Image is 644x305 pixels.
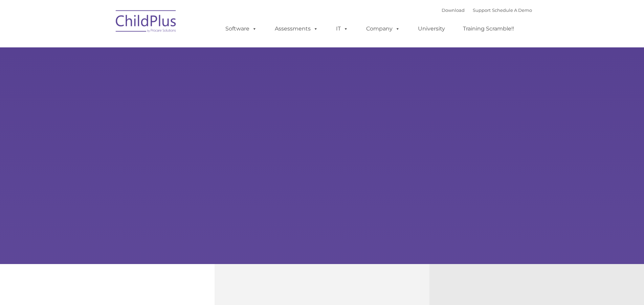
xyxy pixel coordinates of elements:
a: Software [219,22,264,36]
a: Support [473,7,491,13]
img: ChildPlus by Procare Solutions [112,5,180,39]
a: Download [442,7,465,13]
a: Training Scramble!! [456,22,521,36]
a: University [411,22,452,36]
a: Schedule A Demo [492,7,532,13]
a: Assessments [268,22,325,36]
a: IT [329,22,355,36]
font: | [442,7,532,13]
a: Company [359,22,407,36]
